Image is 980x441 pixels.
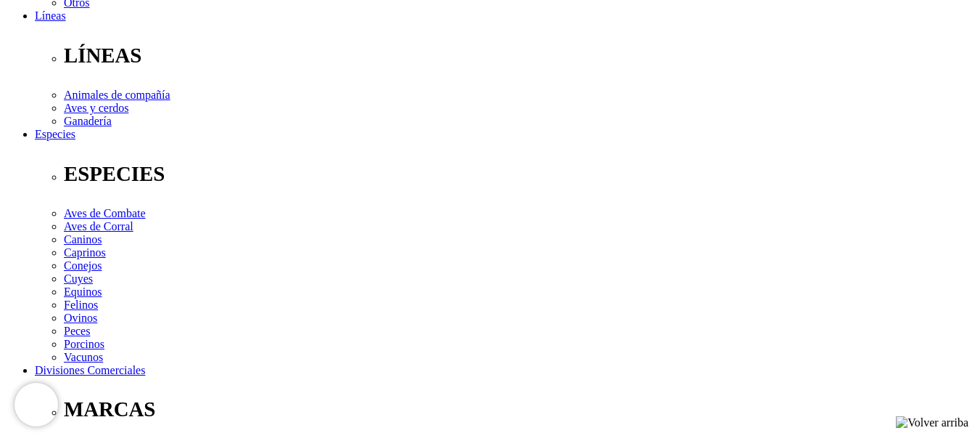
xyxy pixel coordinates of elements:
[64,338,104,350] a: Porcinos
[64,162,974,186] p: ESPECIES
[64,233,102,246] a: Caninos
[64,44,974,68] p: LÍNEAS
[896,416,968,429] img: Volver arriba
[64,220,133,232] a: Aves de Corral
[15,383,58,426] iframe: Brevo live chat
[64,207,146,219] a: Aves de Combate
[64,272,93,285] a: Cuyes
[64,246,106,259] a: Caprinos
[64,325,90,337] a: Peces
[64,351,103,363] a: Vacunos
[64,312,97,324] a: Ovinos
[64,259,102,272] a: Conejos
[35,128,75,140] a: Especies
[64,286,102,298] a: Equinos
[64,397,974,421] p: MARCAS
[35,364,145,376] a: Divisiones Comerciales
[35,9,66,22] a: Líneas
[64,299,98,311] a: Felinos
[64,89,170,101] a: Animales de compañía
[64,115,112,127] a: Ganadería
[64,102,128,114] a: Aves y cerdos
